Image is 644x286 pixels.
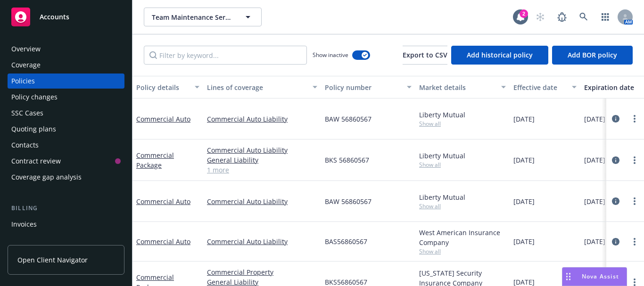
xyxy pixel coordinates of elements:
[325,82,401,92] div: Policy number
[325,237,367,246] span: BAS56860567
[325,196,372,206] span: BAW 56860567
[610,196,621,207] a: circleInformation
[136,237,190,246] a: Commercial Auto
[419,161,506,169] span: Show all
[207,196,317,206] a: Commercial Auto Liability
[8,4,124,30] a: Accounts
[11,74,35,89] div: Policies
[203,76,321,98] button: Lines of coverage
[584,196,605,206] span: [DATE]
[8,204,124,213] div: Billing
[553,8,571,26] a: Report a Bug
[325,155,369,165] span: BKS 56860567
[562,268,574,286] div: Drag to move
[562,267,627,286] button: Nova Assist
[419,228,506,247] div: West American Insurance Company
[8,217,124,232] a: Invoices
[132,76,203,98] button: Policy details
[584,155,605,165] span: [DATE]
[419,202,506,210] span: Show all
[419,192,506,202] div: Liberty Mutual
[136,197,190,206] a: Commercial Auto
[513,155,535,165] span: [DATE]
[582,272,619,280] span: Nova Assist
[574,8,593,26] a: Search
[419,151,506,161] div: Liberty Mutual
[207,114,317,124] a: Commercial Auto Liability
[513,82,566,92] div: Effective date
[403,46,447,65] button: Export to CSV
[513,196,535,206] span: [DATE]
[629,236,640,247] a: more
[520,9,528,18] div: 2
[552,46,633,65] button: Add BOR policy
[11,138,39,153] div: Contacts
[610,236,621,247] a: circleInformation
[321,76,415,98] button: Policy number
[610,113,621,124] a: circleInformation
[136,82,189,92] div: Policy details
[136,114,190,123] a: Commercial Auto
[8,106,124,121] a: SSC Cases
[596,8,615,26] a: Switch app
[11,170,82,185] div: Coverage gap analysis
[610,155,621,166] a: circleInformation
[584,237,605,246] span: [DATE]
[313,51,348,59] span: Show inactive
[40,13,69,21] span: Accounts
[8,138,124,153] a: Contacts
[207,165,317,175] a: 1 more
[8,90,124,105] a: Policy changes
[11,90,58,105] div: Policy changes
[513,114,535,124] span: [DATE]
[513,237,535,246] span: [DATE]
[207,145,317,155] a: Commercial Auto Liability
[629,196,640,207] a: more
[415,76,510,98] button: Market details
[11,41,41,57] div: Overview
[8,41,124,57] a: Overview
[152,12,233,22] span: Team Maintenance Services, LLC
[11,233,59,248] div: Billing updates
[8,233,124,248] a: Billing updates
[403,50,447,59] span: Export to CSV
[8,154,124,169] a: Contract review
[419,120,506,128] span: Show all
[419,110,506,120] div: Liberty Mutual
[136,151,174,170] a: Commercial Package
[629,155,640,166] a: more
[144,8,262,26] button: Team Maintenance Services, LLC
[17,255,88,265] span: Open Client Navigator
[207,82,307,92] div: Lines of coverage
[11,122,56,137] div: Quoting plans
[207,155,317,165] a: General Liability
[531,8,550,26] a: Start snowing
[11,217,37,232] div: Invoices
[8,57,124,73] a: Coverage
[11,154,61,169] div: Contract review
[8,122,124,137] a: Quoting plans
[325,114,372,124] span: BAW 56860567
[467,50,533,59] span: Add historical policy
[8,170,124,185] a: Coverage gap analysis
[568,50,617,59] span: Add BOR policy
[419,82,495,92] div: Market details
[584,114,605,124] span: [DATE]
[451,46,548,65] button: Add historical policy
[207,267,317,277] a: Commercial Property
[11,57,41,73] div: Coverage
[8,74,124,89] a: Policies
[419,247,506,255] span: Show all
[11,106,43,121] div: SSC Cases
[144,46,307,65] input: Filter by keyword...
[207,237,317,246] a: Commercial Auto Liability
[510,76,580,98] button: Effective date
[629,113,640,124] a: more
